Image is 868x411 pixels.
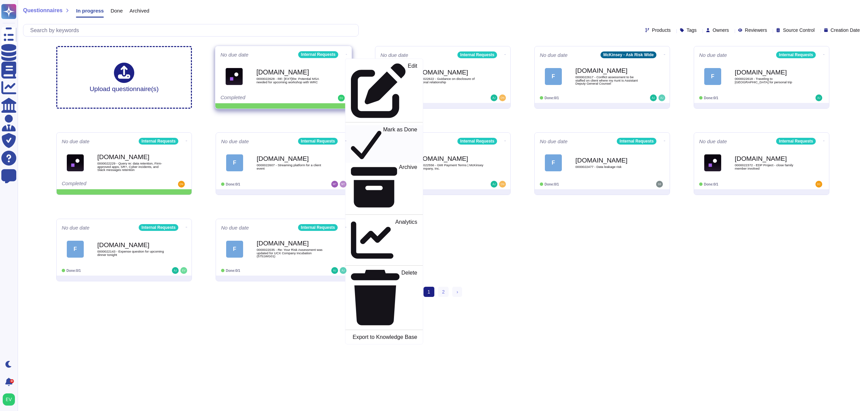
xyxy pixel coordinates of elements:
[226,182,240,186] span: Done: 0/1
[346,62,423,120] a: Edit
[346,125,423,163] a: Mark as Done
[256,69,325,75] b: [DOMAIN_NAME]
[491,181,497,188] img: user
[340,181,347,188] img: user
[815,94,822,101] img: user
[735,155,803,162] b: [DOMAIN_NAME]
[704,68,721,85] div: F
[416,164,484,170] span: 0000022556 - GMI Payment Terms | McKinsey & Company, Inc.
[575,67,643,74] b: [DOMAIN_NAME]
[699,52,727,58] span: No due date
[735,164,803,170] span: 0000022372 - EDP Project - close family member involved
[226,269,240,273] span: Done: 0/1
[172,267,179,274] img: user
[340,267,347,274] img: user
[699,139,727,144] span: No due date
[401,270,417,325] p: Delete
[226,154,243,171] div: F
[220,95,304,102] div: Completed
[713,28,729,33] span: Owners
[331,267,338,274] img: user
[438,287,449,297] a: 2
[575,157,643,164] b: [DOMAIN_NAME]
[346,268,423,327] a: Delete
[67,154,84,171] img: Logo
[1,392,20,407] button: user
[353,334,417,340] p: Export to Knowledge Base
[180,267,187,274] img: user
[298,224,338,231] div: Internal Requests
[735,77,803,84] span: 0000022618 - Traveling to [GEOGRAPHIC_DATA] for personal trip
[66,269,81,273] span: Done: 0/1
[687,28,697,33] span: Tags
[545,154,562,171] div: F
[221,225,249,230] span: No due date
[395,219,417,261] p: Analytics
[416,69,484,75] b: [DOMAIN_NAME]
[575,75,643,85] span: 0000022617 - Conflict assessment to be staffed on client where my Aunt is Assistant Deputy Genera...
[545,96,559,100] span: Done: 0/1
[257,248,324,258] span: 0000022035 - Re: Your Risk Assessment was updated for UCX Company Incubation (5751WG01)
[62,181,145,188] div: Completed
[545,182,559,186] span: Done: 0/1
[97,162,165,172] span: 0000022229 - Query re: data retention, Firm-approved apps, SR+, Cyber incidents, and Slack messag...
[650,94,657,101] img: user
[346,217,423,263] a: Analytics
[831,28,860,33] span: Creation Date
[27,24,358,36] input: Search by keywords
[67,241,84,258] div: F
[745,28,767,33] span: Reviewers
[225,68,243,85] img: Logo
[652,28,671,33] span: Products
[111,8,123,13] span: Done
[735,69,803,75] b: [DOMAIN_NAME]
[575,165,643,169] span: 0000022477 - Data leakage risk
[540,52,568,58] span: No due date
[130,8,149,13] span: Archived
[346,163,423,212] a: Archive
[399,165,417,211] p: Archive
[23,8,62,13] span: Questionnaires
[62,225,90,230] span: No due date
[221,139,249,144] span: No due date
[380,52,408,58] span: No due date
[704,182,718,186] span: Done: 0/1
[97,242,165,248] b: [DOMAIN_NAME]
[545,68,562,85] div: F
[3,393,15,406] img: user
[656,181,663,188] img: user
[600,51,656,58] div: McKinsey - Ask Risk Wide
[257,240,324,246] b: [DOMAIN_NAME]
[178,181,185,188] img: user
[815,181,822,188] img: user
[783,28,814,33] span: Source Control
[226,241,243,258] div: F
[139,224,178,231] div: Internal Requests
[90,63,159,92] div: Upload questionnaire(s)
[331,181,338,188] img: user
[776,51,816,58] div: Internal Requests
[338,95,345,102] img: user
[416,155,484,162] b: [DOMAIN_NAME]
[298,51,338,58] div: Internal Requests
[76,8,104,13] span: In progress
[408,63,417,118] p: Edit
[704,154,721,171] img: Logo
[139,138,178,145] div: Internal Requests
[62,139,90,144] span: No due date
[416,77,484,84] span: 0000022622 - Guidance on disclosure of personal relationship
[456,289,458,295] span: ›
[658,94,665,101] img: user
[97,250,165,256] span: 0000022143 - Expense question for upcoming dinner tonight
[491,94,497,101] img: user
[383,127,417,161] p: Mark as Done
[457,51,497,58] div: Internal Requests
[256,77,325,84] span: 0000022628 - RE: [EXT]Re: Potential MSA needed for upcoming workshop with WRC
[97,154,165,160] b: [DOMAIN_NAME]
[220,52,249,57] span: No due date
[457,138,497,145] div: Internal Requests
[540,139,568,144] span: No due date
[617,138,656,145] div: Internal Requests
[704,96,718,100] span: Done: 0/1
[346,333,423,341] a: Export to Knowledge Base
